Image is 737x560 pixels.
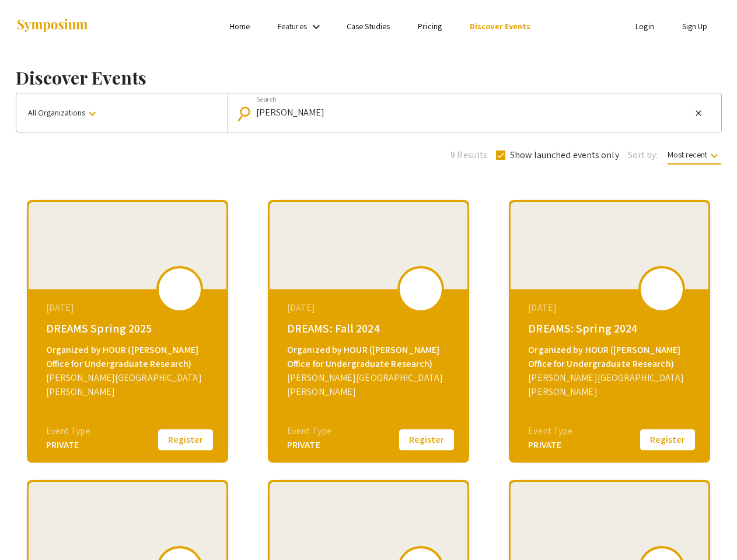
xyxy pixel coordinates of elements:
[691,106,705,120] button: Clear
[528,343,694,371] div: Organized by HOUR ([PERSON_NAME] Office for Undergraduate Research)
[256,107,691,118] input: Looking for something specific?
[16,67,722,88] h1: Discover Events
[156,428,215,452] button: Register
[46,371,212,399] div: [PERSON_NAME][GEOGRAPHIC_DATA][PERSON_NAME]
[287,371,453,399] div: [PERSON_NAME][GEOGRAPHIC_DATA][PERSON_NAME]
[287,438,331,452] div: PRIVATE
[46,438,90,452] div: PRIVATE
[85,107,99,121] mat-icon: keyboard_arrow_down
[309,20,323,34] mat-icon: Expand Features list
[287,320,453,337] div: DREAMS: Fall 2024
[46,301,212,315] div: [DATE]
[278,21,307,32] a: Features
[16,18,89,34] img: Symposium by ForagerOne
[230,21,250,32] a: Home
[635,21,654,32] a: Login
[16,93,228,132] button: All Organizations
[510,148,619,162] span: Show launched events only
[658,144,731,165] button: Most recent
[528,438,572,452] div: PRIVATE
[239,103,256,124] mat-icon: Search
[638,428,697,452] button: Register
[707,149,721,163] mat-icon: keyboard_arrow_down
[668,149,721,164] span: Most recent
[347,21,390,32] a: Case Studies
[46,343,212,371] div: Organized by HOUR ([PERSON_NAME] Office for Undergraduate Research)
[682,21,708,32] a: Sign Up
[528,320,694,337] div: DREAMS: Spring 2024
[418,21,442,32] a: Pricing
[28,107,99,118] span: All Organizations
[694,108,703,118] mat-icon: close
[528,424,572,438] div: Event Type
[528,301,694,315] div: [DATE]
[46,320,212,337] div: DREAMS Spring 2025
[450,148,487,162] span: 9 Results
[287,301,453,315] div: [DATE]
[287,424,331,438] div: Event Type
[287,343,453,371] div: Organized by HOUR ([PERSON_NAME] Office for Undergraduate Research)
[470,21,531,32] a: Discover Events
[397,428,456,452] button: Register
[46,424,90,438] div: Event Type
[528,371,694,399] div: [PERSON_NAME][GEOGRAPHIC_DATA][PERSON_NAME]
[628,148,658,162] span: Sort by:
